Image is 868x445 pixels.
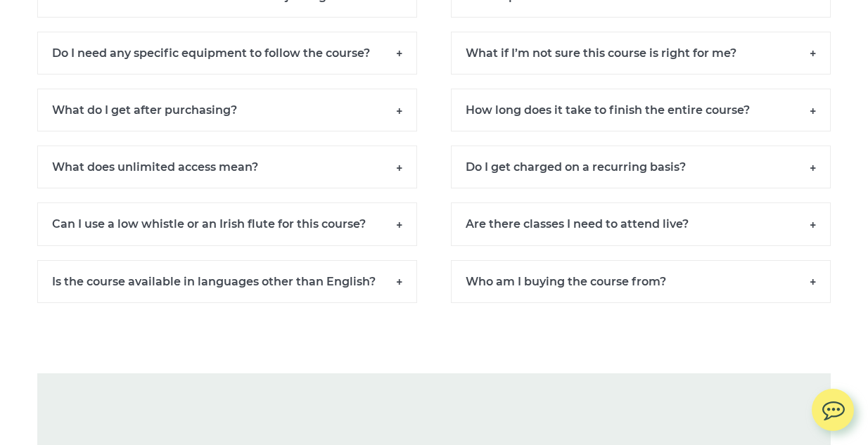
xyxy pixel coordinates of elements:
[37,260,417,303] h6: Is the course available in languages other than English?
[451,89,831,131] h6: How long does it take to finish the entire course?
[37,32,417,75] h6: Do I need any specific equipment to follow the course?
[812,389,854,425] img: chat.svg
[37,202,417,245] h6: Can I use a low whistle or an Irish flute for this course?
[451,260,831,303] h6: Who am I buying the course from?
[37,89,417,131] h6: What do I get after purchasing?
[37,146,417,188] h6: What does unlimited access mean?
[451,146,831,188] h6: Do I get charged on a recurring basis?
[451,32,831,75] h6: What if I’m not sure this course is right for me?
[451,202,831,245] h6: Are there classes I need to attend live?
